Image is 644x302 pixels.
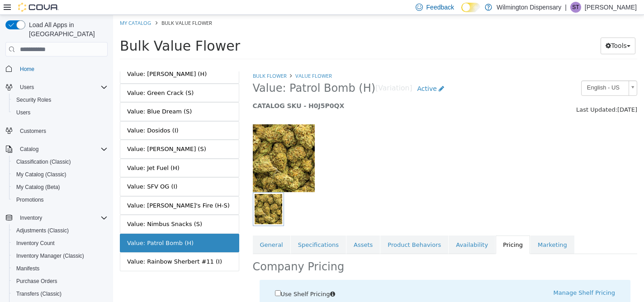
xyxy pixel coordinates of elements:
[18,3,59,12] img: Cova
[14,224,80,233] div: Value: Patrol Bomb (H)
[461,12,462,13] span: Dark Mode
[9,224,111,237] button: Adjustments (Classic)
[488,23,522,39] button: Tools
[16,212,108,223] span: Inventory
[9,106,111,119] button: Users
[267,221,335,240] a: Product Behaviors
[262,70,299,77] small: [Variation]
[20,66,34,73] span: Home
[13,225,108,236] span: Adjustments (Classic)
[13,276,108,287] span: Purchase Orders
[140,87,425,95] h5: CATALOG SKU - H0J5P0QX
[13,238,108,249] span: Inventory Count
[140,57,174,64] a: Bulk Flower
[13,182,64,193] a: My Catalog (Beta)
[13,94,108,105] span: Security Roles
[13,107,34,118] a: Users
[140,109,202,177] img: 150
[16,227,69,234] span: Adjustments (Classic)
[140,245,232,259] h2: Company Pricing
[16,252,84,260] span: Inventory Manager (Classic)
[13,225,72,236] a: Adjustments (Classic)
[182,57,219,64] a: Value Flower
[461,3,480,12] input: Dark Mode
[570,2,581,13] div: Sydney Taylor
[14,205,89,214] div: Value: Nimbus Snacks (S)
[7,5,38,11] a: My Catalog
[440,274,502,281] a: Manage Shelf Pricing
[13,107,108,118] span: Users
[20,127,46,135] span: Customers
[14,242,109,251] div: Value: Rainbow Sherbert #11 (I)
[13,156,108,167] span: Classification (Classic)
[16,82,38,93] button: Users
[13,169,70,180] a: My Catalog (Classic)
[13,238,58,249] a: Inventory Count
[13,94,55,105] a: Security Roles
[16,96,51,104] span: Security Roles
[14,74,80,83] div: Value: Green Crack (S)
[9,168,111,181] button: My Catalog (Classic)
[9,193,111,206] button: Promotions
[13,250,108,261] span: Inventory Manager (Classic)
[16,63,108,74] span: Home
[233,221,267,240] a: Assets
[2,143,111,156] button: Catalog
[16,171,66,178] span: My Catalog (Classic)
[13,263,43,274] a: Manifests
[9,262,111,275] button: Manifests
[9,94,111,106] button: Security Roles
[13,263,108,274] span: Manifests
[304,70,323,77] span: Active
[463,91,504,98] span: Last Updated:
[7,23,127,39] span: Bulk Value Flower
[16,126,50,137] a: Customers
[25,20,108,38] span: Load All Apps in [GEOGRAPHIC_DATA]
[20,214,42,222] span: Inventory
[585,2,637,13] p: [PERSON_NAME]
[13,169,108,180] span: My Catalog (Classic)
[16,196,44,203] span: Promotions
[383,221,417,240] a: Pricing
[497,2,561,13] p: Wilmington Dispensary
[14,167,64,176] div: Value: SFV OG (I)
[16,144,42,155] button: Catalog
[168,276,217,283] span: Use Shelf Pricing
[16,125,108,137] span: Customers
[2,212,111,224] button: Inventory
[16,240,55,247] span: Inventory Count
[336,221,382,240] a: Availability
[9,237,111,250] button: Inventory Count
[9,275,111,288] button: Purchase Orders
[2,124,111,137] button: Customers
[13,182,108,193] span: My Catalog (Beta)
[14,149,66,158] div: Value: Jet Fuel (H)
[16,64,38,75] a: Home
[16,82,108,93] span: Users
[426,3,454,12] span: Feedback
[16,144,108,155] span: Catalog
[162,275,168,281] input: Use Shelf Pricing
[20,146,38,153] span: Catalog
[13,156,75,167] a: Classification (Classic)
[14,92,79,101] div: Value: Blue Dream (S)
[178,221,233,240] a: Specifications
[13,288,108,299] span: Transfers (Classic)
[140,66,263,80] span: Value: Patrol Bomb (H)
[9,288,111,300] button: Transfers (Classic)
[9,250,111,262] button: Inventory Manager (Classic)
[14,186,117,195] div: Value: [PERSON_NAME]'s Fire (H-S)
[14,55,94,64] div: Value: [PERSON_NAME] (H)
[13,288,65,299] a: Transfers (Classic)
[16,158,71,165] span: Classification (Classic)
[48,5,99,11] span: Bulk Value Flower
[16,278,57,285] span: Purchase Orders
[9,156,111,168] button: Classification (Classic)
[16,109,30,116] span: Users
[20,84,34,91] span: Users
[16,265,39,272] span: Manifests
[417,221,461,240] a: Marketing
[14,130,93,139] div: Value: [PERSON_NAME] (S)
[16,184,60,191] span: My Catalog (Beta)
[13,276,61,287] a: Purchase Orders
